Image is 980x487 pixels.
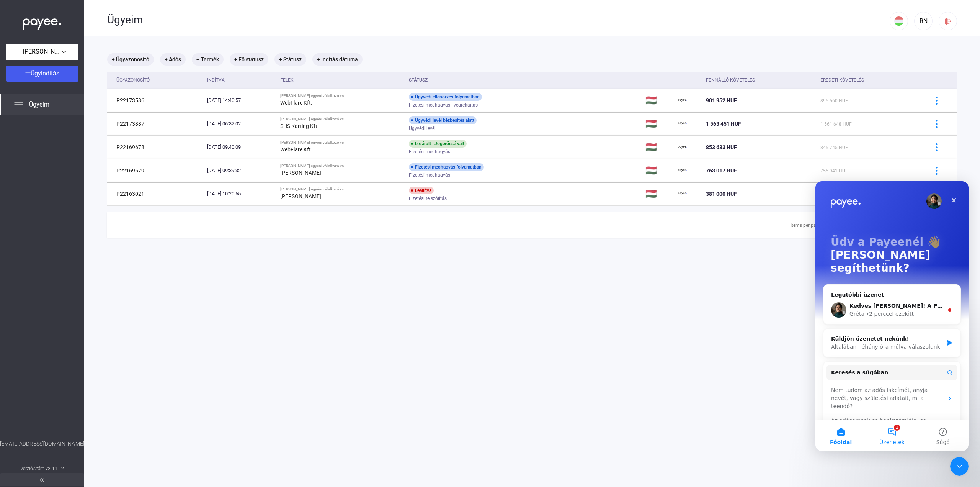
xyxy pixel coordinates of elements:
[642,89,675,112] td: 🇭🇺
[14,100,23,109] img: list.svg
[280,187,403,192] div: [PERSON_NAME] egyéni vállalkozó vs
[820,168,848,174] span: 755 941 HUF
[933,120,941,128] img: more-blue
[116,75,201,85] div: Ügyazonosító
[274,53,306,66] mat-chip: + Státusz
[409,171,450,180] span: Fizetési meghagyás
[34,129,49,137] div: Gréta
[16,187,73,195] span: Keresés a súgóban
[280,193,321,199] strong: [PERSON_NAME]
[820,98,848,103] span: 895 560 HUF
[928,116,944,132] button: more-blue
[409,100,478,110] span: Fizetési meghagyás - végrehajtás
[280,93,403,98] div: [PERSON_NAME] egyéni vállalkozó vs
[933,143,941,151] img: more-blue
[107,89,204,112] td: P22173586
[928,92,944,108] button: more-blue
[121,258,134,264] span: Súgó
[16,235,128,259] div: Az adósomnak se bankszámlája, se ingatlana, se ingósága. Ekkor is van értelme a fizetési meghagyá...
[280,75,294,85] div: Felek
[29,100,49,109] span: Ügyeim
[207,190,274,198] div: [DATE] 10:20:55
[280,164,403,168] div: [PERSON_NAME] egyéni vállalkozó vs
[23,47,61,56] span: [PERSON_NAME] egyéni vállalkozó
[107,53,154,66] mat-chip: + Ügyazonosító
[820,75,919,85] div: Eredeti követelés
[6,66,78,82] button: Ügyindítás
[706,75,755,85] div: Fennálló követelés
[706,144,737,150] span: 853 633 HUF
[642,182,675,205] td: 🇭🇺
[678,119,687,128] img: payee-logo
[894,16,903,26] img: HU
[207,75,225,85] div: Indítva
[409,116,477,124] div: Ügyvédi levél kézbesítés alatt
[107,159,204,182] td: P22169679
[409,124,436,133] span: Ügyvédi levél
[939,12,957,30] button: logout-red
[51,239,102,270] button: Üzenetek
[933,167,941,175] img: more-blue
[8,147,145,176] div: Küldjön üzenetet nekünk!Általában néhány óra múlva válaszolunk
[944,17,952,25] img: logout-red
[207,143,274,151] div: [DATE] 09:40:09
[11,202,142,232] div: Nem tudom az adós lakcímét, anyja nevét, vagy születési adatait, mi a teendő?
[642,112,675,135] td: 🇭🇺
[406,72,642,89] th: Státusz
[40,478,44,482] img: arrow-double-left-grey.svg
[16,154,128,162] div: Küldjön üzenetet nekünk!
[25,70,31,75] img: plus-white.svg
[706,191,737,197] span: 381 000 HUF
[107,13,890,26] div: Ügyeim
[928,139,944,155] button: more-blue
[107,182,204,205] td: P22163021
[409,147,450,156] span: Fizetési meghagyás
[102,239,153,270] button: Súgó
[409,187,434,194] div: Leállítva
[160,53,186,66] mat-chip: + Adós
[678,96,687,105] img: payee-logo
[51,129,98,137] div: • 2 perccel ezelőtt
[11,232,142,262] div: Az adósomnak se bankszámlája, se ingatlana, se ingósága. Ekkor is van értelme a fizetési meghagyá...
[409,93,482,101] div: Ügyvédi ellenőrzés folyamatban
[820,75,864,85] div: Eredeti követelés
[706,167,737,174] span: 763 017 HUF
[64,258,89,264] span: Üzenetek
[820,121,852,127] span: 1 561 648 HUF
[207,120,274,128] div: [DATE] 06:32:02
[16,162,128,170] div: Általában néhány óra múlva válaszolunk
[914,12,933,30] button: RN
[46,466,64,471] strong: v2.11.12
[6,44,78,60] button: [PERSON_NAME] egyéni vállalkozó
[706,75,814,85] div: Fennálló követelés
[678,143,687,152] img: payee-logo
[116,75,150,85] div: Ügyazonosító
[15,258,36,264] span: Főoldal
[107,136,204,159] td: P22169678
[107,112,204,135] td: P22173887
[409,194,447,203] span: Fizetési felszólítás
[706,97,737,103] span: 901 952 HUF
[642,136,675,159] td: 🇭🇺
[31,70,59,77] span: Ügyindítás
[16,205,128,229] div: Nem tudom az adós lakcímét, anyja nevét, vagy születési adatait, mi a teendő?
[192,53,224,66] mat-chip: + Termék
[207,75,274,85] div: Indítva
[642,159,675,182] td: 🇭🇺
[928,162,944,179] button: more-blue
[230,53,268,66] mat-chip: + Fő státusz
[815,181,969,451] iframe: Intercom live chat
[950,457,969,476] iframe: Intercom live chat
[409,140,467,148] div: Lezárult | Jogerőssé vált
[678,166,687,175] img: payee-logo
[820,145,848,150] span: 845 745 HUF
[280,117,403,121] div: [PERSON_NAME] egyéni vállalkozó vs
[280,75,403,85] div: Felek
